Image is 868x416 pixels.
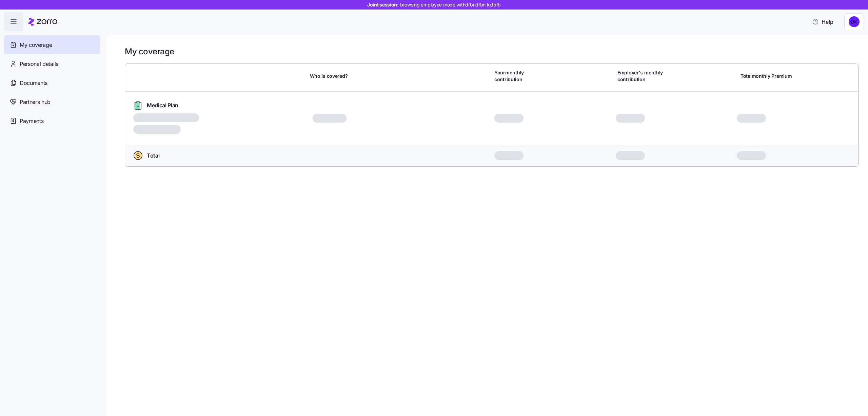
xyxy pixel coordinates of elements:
span: My coverage [20,41,52,49]
a: Personal details [4,54,100,73]
span: Who is covered? [310,73,348,79]
span: Joint session: [367,1,501,8]
span: Partners hub [20,98,51,106]
span: Total [147,151,159,160]
span: Documents [20,79,47,87]
span: Medical Plan [147,101,178,110]
h1: My coverage [125,46,174,57]
span: Your monthly contribution [494,69,551,83]
span: Employer's monthly contribution [617,69,674,83]
a: Partners hub [4,92,100,111]
a: My coverage [4,35,100,54]
span: Total monthly Premium [741,73,792,79]
span: Help [812,18,833,26]
button: Help [807,15,839,29]
span: Personal details [20,60,58,68]
span: Payments [20,117,43,125]
img: e0f9bdc02c309f81164899b61ff4beee [849,16,860,27]
a: Payments [4,111,100,130]
a: Documents [4,73,100,92]
span: browsing employee mode with dfbndfbn kjdbfb [400,1,501,8]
